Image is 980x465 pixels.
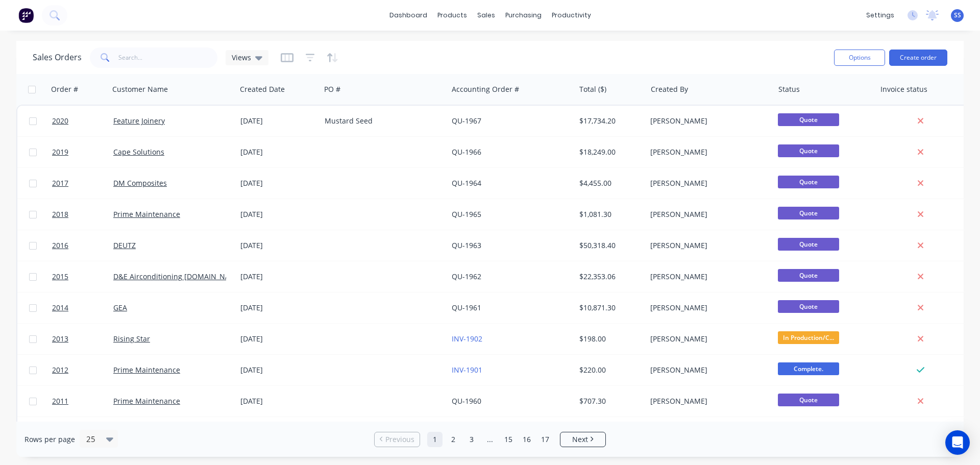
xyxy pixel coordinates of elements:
button: Create order [889,50,947,66]
a: GEA [113,303,127,312]
div: Invoice status [880,84,927,94]
div: Order # [51,84,78,94]
span: 2018 [52,209,68,219]
a: Prime Maintenance [113,209,180,219]
div: settings [861,8,899,23]
div: [PERSON_NAME] [650,116,764,126]
a: Cape Solutions [113,147,164,157]
a: 2015 [52,261,113,292]
span: Rows per page [24,434,75,445]
div: Accounting Order # [452,84,519,94]
div: products [432,8,472,23]
a: QU-1966 [452,147,481,157]
span: Quote [778,394,839,406]
a: QU-1962 [452,272,481,281]
span: 2014 [52,303,68,313]
div: [PERSON_NAME] [650,365,764,375]
div: Total ($) [579,84,606,94]
a: dashboard [384,8,432,23]
a: Previous page [375,434,420,445]
span: 2012 [52,365,68,375]
span: 2015 [52,272,68,282]
div: Status [778,84,800,94]
a: QU-1960 [452,396,481,406]
div: [PERSON_NAME] [650,147,764,157]
div: [PERSON_NAME] [650,240,764,251]
a: QU-1967 [452,116,481,126]
div: $1,081.30 [579,209,639,219]
a: 2011 [52,386,113,417]
span: 2019 [52,147,68,157]
span: Quote [778,144,839,157]
a: Page 15 [501,432,516,447]
img: Factory [18,8,34,23]
button: Options [834,50,885,66]
a: Next page [560,434,605,445]
div: $220.00 [579,365,639,375]
span: 2020 [52,116,68,126]
a: Rising Star [113,334,150,344]
div: PO # [324,84,340,94]
span: 2016 [52,240,68,251]
a: 2020 [52,106,113,136]
a: QU-1963 [452,240,481,250]
span: Quote [778,113,839,126]
h1: Sales Orders [33,53,82,62]
div: Created By [651,84,688,94]
div: $10,871.30 [579,303,639,313]
span: Quote [778,300,839,313]
span: 2011 [52,396,68,406]
ul: Pagination [370,432,610,447]
div: $17,734.20 [579,116,639,126]
div: productivity [547,8,596,23]
span: SS [954,11,961,20]
a: QU-1964 [452,178,481,188]
a: 2012 [52,355,113,385]
span: In Production/C... [778,331,839,344]
a: Feature Joinery [113,116,165,126]
div: [DATE] [240,334,316,344]
div: [PERSON_NAME] [650,334,764,344]
div: Customer Name [112,84,168,94]
a: QU-1961 [452,303,481,312]
div: [DATE] [240,396,316,406]
div: [PERSON_NAME] [650,178,764,188]
span: 2013 [52,334,68,344]
div: [DATE] [240,303,316,313]
a: Page 1 is your current page [427,432,443,447]
a: DM Composites [113,178,167,188]
div: [PERSON_NAME] [650,396,764,406]
span: Quote [778,176,839,188]
span: Previous [385,434,414,445]
a: INV-1902 [452,334,482,344]
div: [DATE] [240,116,316,126]
div: $18,249.00 [579,147,639,157]
div: [DATE] [240,365,316,375]
div: $4,455.00 [579,178,639,188]
div: [DATE] [240,147,316,157]
div: Mustard Seed [325,116,438,126]
div: [PERSON_NAME] [650,272,764,282]
a: 2017 [52,168,113,199]
input: Search... [118,47,218,68]
a: Jump forward [482,432,498,447]
a: Prime Maintenance [113,365,180,375]
a: 2010 [52,417,113,448]
a: INV-1901 [452,365,482,375]
div: $198.00 [579,334,639,344]
a: Page 16 [519,432,534,447]
a: 2018 [52,199,113,230]
span: Next [572,434,588,445]
div: Open Intercom Messenger [945,430,970,455]
div: [DATE] [240,209,316,219]
a: Page 2 [446,432,461,447]
div: $50,318.40 [579,240,639,251]
div: Created Date [240,84,285,94]
a: 2019 [52,137,113,167]
a: Page 3 [464,432,479,447]
a: 2013 [52,324,113,354]
div: $707.30 [579,396,639,406]
div: $22,353.06 [579,272,639,282]
span: Quote [778,238,839,251]
span: Quote [778,207,839,219]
